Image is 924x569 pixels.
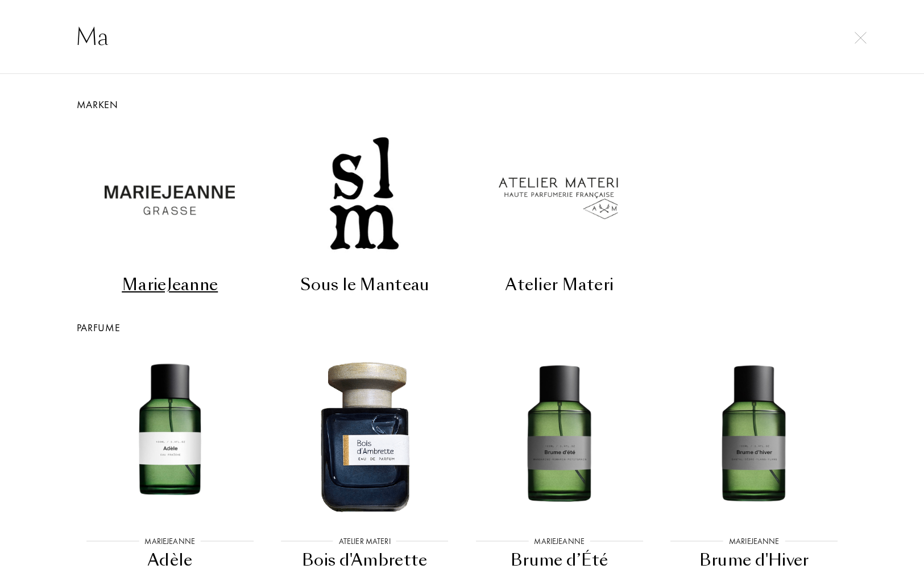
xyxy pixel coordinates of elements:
a: Sous le ManteauSous le Manteau [267,112,462,297]
img: Sous le Manteau [300,129,430,259]
img: cross.svg [855,32,867,44]
input: Suche [53,20,872,54]
img: Brume d'Hiver [666,348,842,523]
div: Parfume [64,320,860,335]
div: MarieJeanne [77,274,263,296]
img: Adèle [82,348,258,523]
div: Sous le Manteau [272,274,458,296]
a: Atelier MateriAtelier Materi [462,112,657,297]
div: MarieJeanne [528,535,590,547]
div: Atelier Materi [333,535,396,547]
img: Brume d’Été [472,348,647,523]
div: Marken [64,97,860,112]
div: MarieJeanne [139,535,201,547]
div: Atelier Materi [467,274,653,296]
a: MarieJeanneMarieJeanne [73,112,268,297]
img: MarieJeanne [105,129,235,259]
img: Bois d'Ambrette [277,348,452,523]
img: Atelier Materi [494,129,624,259]
div: MarieJeanne [723,535,785,547]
